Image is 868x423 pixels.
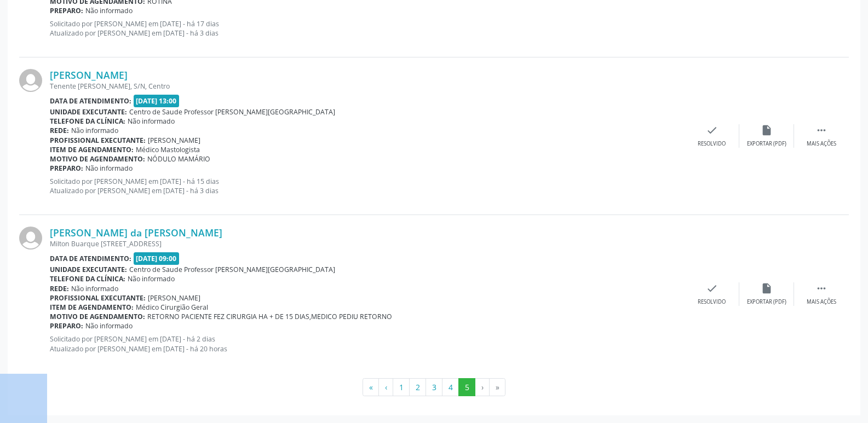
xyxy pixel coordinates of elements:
button: Go to first page [363,378,379,397]
span: Centro de Saude Professor [PERSON_NAME][GEOGRAPHIC_DATA] [129,265,335,274]
div: Milton Buarque [STREET_ADDRESS] [50,239,685,248]
i: check [706,282,718,294]
b: Unidade executante: [50,265,127,274]
span: [DATE] 09:00 [134,252,180,265]
span: Não informado [85,321,133,331]
i: check [706,124,718,136]
span: [DATE] 13:00 [134,95,180,107]
span: NÓDULO MAMÁRIO [147,154,210,164]
span: Médico Mastologista [136,145,200,154]
a: [PERSON_NAME] [50,69,128,81]
div: Resolvido [698,140,726,148]
span: Não informado [128,117,175,126]
button: Go to page 1 [393,378,410,397]
span: Médico Cirurgião Geral [136,303,208,312]
span: [PERSON_NAME] [148,136,200,145]
i: insert_drive_file [761,282,773,294]
i:  [815,282,827,294]
div: Mais ações [807,298,836,306]
img: img [19,227,42,250]
b: Motivo de agendamento: [50,154,145,164]
i:  [815,124,827,136]
b: Profissional executante: [50,293,146,303]
b: Item de agendamento: [50,145,134,154]
b: Data de atendimento: [50,254,131,263]
b: Telefone da clínica: [50,117,125,126]
b: Rede: [50,126,69,135]
div: Exportar (PDF) [747,298,786,306]
i: insert_drive_file [761,124,773,136]
p: Solicitado por [PERSON_NAME] em [DATE] - há 15 dias Atualizado por [PERSON_NAME] em [DATE] - há 3... [50,177,685,195]
p: Solicitado por [PERSON_NAME] em [DATE] - há 17 dias Atualizado por [PERSON_NAME] em [DATE] - há 3... [50,19,685,38]
b: Preparo: [50,321,83,331]
ul: Pagination [19,378,849,397]
b: Preparo: [50,6,83,15]
b: Item de agendamento: [50,303,134,312]
div: Resolvido [698,298,726,306]
div: Tenente [PERSON_NAME], S/N, Centro [50,82,685,91]
p: Solicitado por [PERSON_NAME] em [DATE] - há 2 dias Atualizado por [PERSON_NAME] em [DATE] - há 20... [50,334,685,353]
button: Go to page 4 [442,378,459,397]
span: Não informado [71,284,118,293]
span: [PERSON_NAME] [148,293,200,303]
button: Go to page 5 [458,378,475,397]
span: RETORNO PACIENTE FEZ CIRURGIA HA + DE 15 DIAS,MEDICO PEDIU RETORNO [147,312,392,321]
button: Go to page 2 [409,378,426,397]
button: Go to previous page [378,378,393,397]
b: Preparo: [50,164,83,173]
b: Rede: [50,284,69,293]
button: Go to page 3 [426,378,442,397]
span: Não informado [85,6,133,15]
b: Telefone da clínica: [50,274,125,283]
b: Data de atendimento: [50,96,131,106]
b: Profissional executante: [50,136,146,145]
span: Não informado [71,126,118,135]
div: Exportar (PDF) [747,140,786,148]
span: Não informado [128,274,175,283]
a: [PERSON_NAME] da [PERSON_NAME] [50,227,222,239]
span: Não informado [85,164,133,173]
div: Mais ações [807,140,836,148]
b: Motivo de agendamento: [50,312,145,321]
b: Unidade executante: [50,107,127,117]
span: Centro de Saude Professor [PERSON_NAME][GEOGRAPHIC_DATA] [129,107,335,117]
img: img [19,69,42,92]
